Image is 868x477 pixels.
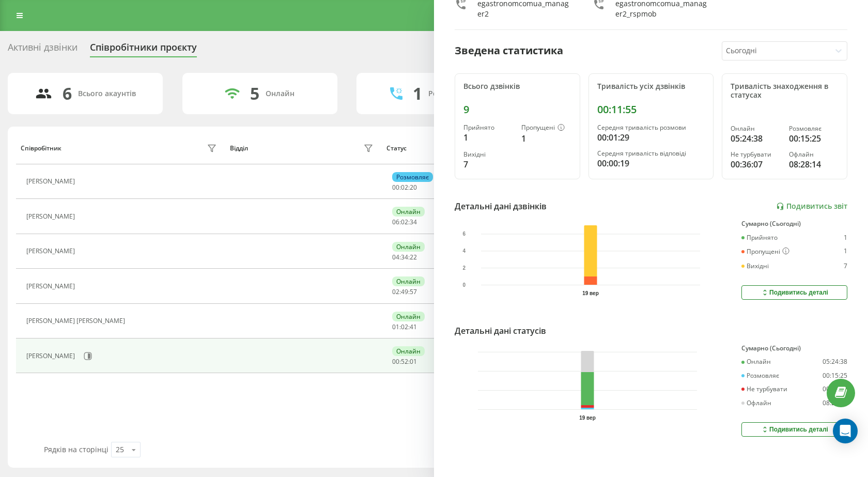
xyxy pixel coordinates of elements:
div: [PERSON_NAME] [26,283,78,290]
div: Сумарно (Сьогодні) [741,345,847,352]
div: 1 [844,234,847,241]
span: 00 [392,183,399,192]
span: 34 [410,218,417,226]
div: Вихідні [463,151,513,158]
div: Онлайн [392,346,425,356]
span: 06 [392,218,399,226]
div: 00:36:07 [731,158,780,171]
span: 20 [410,183,417,192]
div: Open Intercom Messenger [833,419,858,443]
span: 02 [401,218,408,226]
div: Офлайн [741,399,771,407]
div: Всього акаунтів [78,89,136,98]
span: 52 [401,357,408,366]
div: 1 [844,248,847,256]
text: 4 [462,248,466,254]
div: [PERSON_NAME] [26,248,78,255]
div: Онлайн [741,358,771,365]
div: 00:01:29 [597,131,705,144]
div: 7 [844,263,847,270]
text: 19 вер [582,290,599,296]
span: 34 [401,253,408,261]
span: 02 [401,183,408,192]
text: 0 [462,282,466,288]
div: [PERSON_NAME] [26,213,78,220]
div: Розмовляють [428,89,478,98]
div: 00:15:25 [789,132,839,145]
div: Онлайн [392,312,425,321]
div: Офлайн [789,151,839,158]
div: Вихідні [741,263,769,270]
div: 00:36:07 [823,386,847,393]
div: 00:00:19 [597,157,705,170]
div: 7 [463,158,513,171]
div: Пропущені [741,248,789,256]
div: : : [392,288,417,296]
div: Розмовляє [741,372,779,379]
div: Онлайн [266,89,295,98]
div: 00:11:55 [597,103,705,116]
button: Подивитись деталі [741,422,847,437]
div: [PERSON_NAME] [26,352,78,360]
div: Пропущені [521,124,571,132]
div: Тривалість знаходження в статусах [731,82,839,100]
div: Онлайн [731,125,780,132]
span: 22 [410,253,417,261]
div: Всього дзвінків [463,82,571,91]
div: : : [392,324,417,331]
div: Онлайн [392,242,425,252]
div: 00:15:25 [823,372,847,379]
button: Подивитись деталі [741,285,847,300]
div: Співробітники проєкту [90,42,197,58]
span: 49 [401,287,408,296]
span: 04 [392,253,399,261]
div: 08:28:14 [789,158,839,171]
div: 5 [250,84,259,103]
div: Активні дзвінки [8,42,78,58]
div: Не турбувати [731,151,780,158]
div: 08:28:14 [823,399,847,407]
text: 6 [462,231,466,237]
span: 57 [410,287,417,296]
div: 1 [463,131,513,144]
div: 1 [521,132,571,145]
div: Сумарно (Сьогодні) [741,220,847,227]
span: Рядків на сторінці [44,444,109,454]
div: 05:24:38 [823,358,847,365]
div: Статус [386,145,407,152]
div: Детальні дані дзвінків [455,200,547,212]
text: 19 вер [579,415,596,421]
a: Подивитись звіт [776,202,847,211]
div: : : [392,219,417,226]
div: 1 [413,84,422,103]
div: 05:24:38 [731,132,780,145]
div: Прийнято [741,234,778,241]
span: 00 [392,357,399,366]
div: : : [392,184,417,191]
div: Розмовляє [392,172,433,182]
div: : : [392,358,417,365]
span: 02 [392,287,399,296]
div: Зведена статистика [455,43,563,58]
div: Середня тривалість розмови [597,124,705,131]
div: 6 [63,84,72,103]
div: Онлайн [392,207,425,217]
text: 2 [462,265,466,271]
div: Тривалість усіх дзвінків [597,82,705,91]
div: 25 [116,444,124,455]
div: Відділ [230,145,248,152]
div: Подивитись деталі [761,288,828,297]
div: Подивитись деталі [761,425,828,434]
span: 02 [401,322,408,331]
div: Не турбувати [741,386,787,393]
div: Детальні дані статусів [455,325,546,337]
div: Онлайн [392,276,425,286]
span: 01 [410,357,417,366]
span: 01 [392,322,399,331]
div: Середня тривалість відповіді [597,150,705,157]
div: 9 [463,103,571,116]
div: Розмовляє [789,125,839,132]
div: Співробітник [21,145,61,152]
div: [PERSON_NAME] [PERSON_NAME] [26,317,128,325]
div: [PERSON_NAME] [26,178,78,185]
